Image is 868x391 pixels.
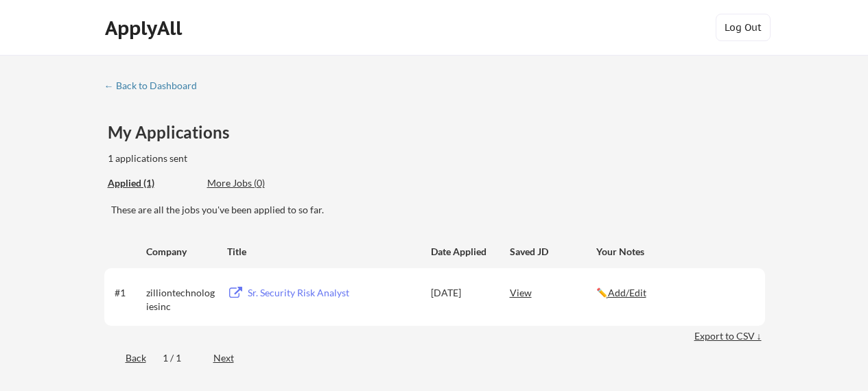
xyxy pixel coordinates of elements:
[104,81,207,91] div: ← Back to Dashboard
[596,286,753,300] div: ✏️
[111,203,765,217] div: These are all the jobs you've been applied to so far.
[510,280,596,305] div: View
[115,286,141,300] div: #1
[108,176,197,190] div: Applied (1)
[108,176,197,191] div: These are all the jobs you've been applied to so far.
[694,329,765,343] div: Export to CSV ↓
[431,245,491,259] div: Date Applied
[146,245,215,259] div: Company
[716,14,771,41] button: Log Out
[608,287,646,298] u: Add/Edit
[596,245,753,259] div: Your Notes
[104,351,146,365] div: Back
[248,286,418,300] div: Sr. Security Risk Analyst
[207,176,308,191] div: These are job applications we think you'd be a good fit for, but couldn't apply you to automatica...
[431,286,491,300] div: [DATE]
[213,351,250,365] div: Next
[108,152,373,165] div: 1 applications sent
[104,80,207,94] a: ← Back to Dashboard
[510,239,596,263] div: Saved JD
[146,286,215,313] div: zilliontechnologiesinc
[105,16,186,40] div: ApplyAll
[227,245,418,259] div: Title
[163,351,197,365] div: 1 / 1
[108,124,244,141] div: My Applications
[207,176,308,190] div: More Jobs (0)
